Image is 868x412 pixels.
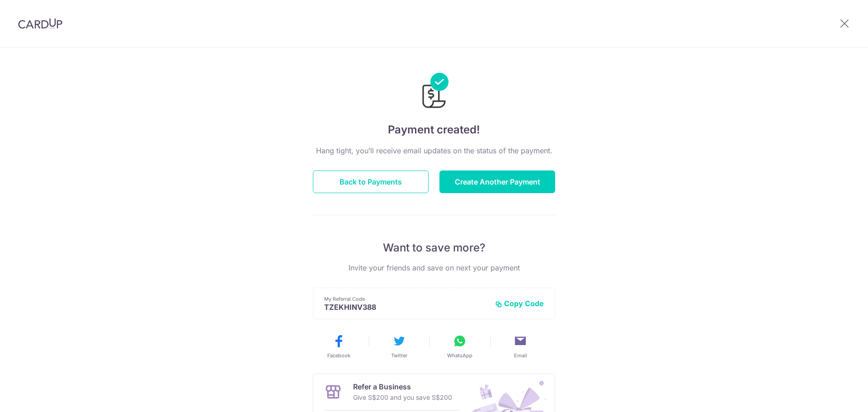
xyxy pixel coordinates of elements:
[324,303,488,312] p: TZEKHINV388
[313,122,555,138] h4: Payment created!
[433,334,486,359] button: WhatsApp
[313,241,555,255] p: Want to save more?
[439,170,555,193] button: Create Another Payment
[313,145,555,156] p: Hang tight, you’ll receive email updates on the status of the payment.
[373,334,426,359] button: Twitter
[514,352,527,359] span: Email
[327,352,350,359] span: Facebook
[312,334,365,359] button: Facebook
[353,381,452,392] p: Refer a Business
[313,170,429,193] button: Back to Payments
[494,334,547,359] button: Email
[18,18,62,29] img: CardUp
[495,299,544,308] button: Copy Code
[313,262,555,273] p: Invite your friends and save on next your payment
[447,352,472,359] span: WhatsApp
[324,295,488,303] p: My Referral Code
[391,352,407,359] span: Twitter
[420,73,448,111] img: Payments
[353,392,452,403] p: Give S$200 and you save S$200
